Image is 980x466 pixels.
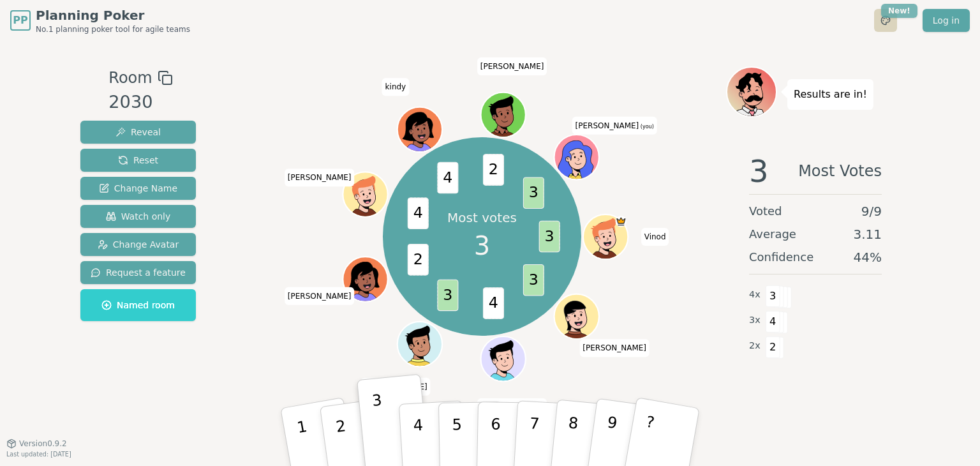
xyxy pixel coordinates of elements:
span: Voted [749,202,782,220]
span: 4 [483,287,504,319]
span: Average [749,225,796,243]
button: Change Avatar [80,233,196,256]
p: Most votes [447,209,517,227]
span: 2 x [749,339,761,353]
span: 3 [539,221,560,253]
span: 9 / 9 [861,202,882,220]
span: 3 [474,227,490,265]
span: 3 [523,264,544,296]
span: Click to change your name [360,377,431,395]
span: Planning Poker [36,6,190,24]
span: Click to change your name [572,116,657,134]
button: New! [874,9,897,32]
span: 3.11 [853,225,882,243]
button: Reset [80,149,196,172]
span: Click to change your name [579,339,650,357]
span: 3 x [749,313,761,327]
span: Version 0.9.2 [19,439,67,449]
span: Click to change your name [477,57,547,75]
button: Click to change your avatar [556,136,598,178]
span: Named room [101,299,175,312]
span: 3 [523,177,544,209]
span: 2 [766,336,780,358]
span: Change Avatar [98,238,179,251]
span: Watch only [106,210,171,223]
span: Room [108,66,152,89]
span: Confidence [749,248,813,266]
span: 2 [408,244,429,276]
span: Last updated: [DATE] [6,451,71,458]
div: New! [881,4,917,18]
span: 44 % [854,248,882,266]
button: Request a feature [80,261,196,284]
span: No.1 planning poker tool for agile teams [36,24,190,34]
span: Click to change your name [382,78,410,96]
button: Change Name [80,177,196,200]
span: 4 [766,311,780,333]
a: PPPlanning PokerNo.1 planning poker tool for agile teams [10,6,190,34]
span: 3 [438,280,459,312]
button: Watch only [80,205,196,228]
span: Most Votes [798,156,882,186]
span: (you) [639,123,654,129]
span: 3 [766,285,780,307]
span: Click to change your name [285,287,355,304]
button: Named room [80,289,196,321]
span: Click to change your name [285,169,355,186]
span: 4 x [749,288,761,302]
button: Version0.9.2 [6,439,67,449]
span: 4 [408,198,429,230]
span: Reset [118,154,158,167]
span: 3 [749,156,769,186]
div: 2030 [108,89,172,116]
span: Change Name [99,182,177,195]
span: PP [13,13,27,28]
button: Reveal [80,121,196,144]
span: Request a feature [91,266,186,279]
span: Vinod is the host [616,216,627,227]
span: Reveal [115,126,161,139]
a: Log in [923,9,970,32]
span: 2 [483,154,504,186]
p: Results are in! [794,86,867,103]
span: Click to change your name [477,398,547,416]
p: 3 [371,391,388,461]
span: Click to change your name [641,228,669,246]
span: 4 [438,162,459,194]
